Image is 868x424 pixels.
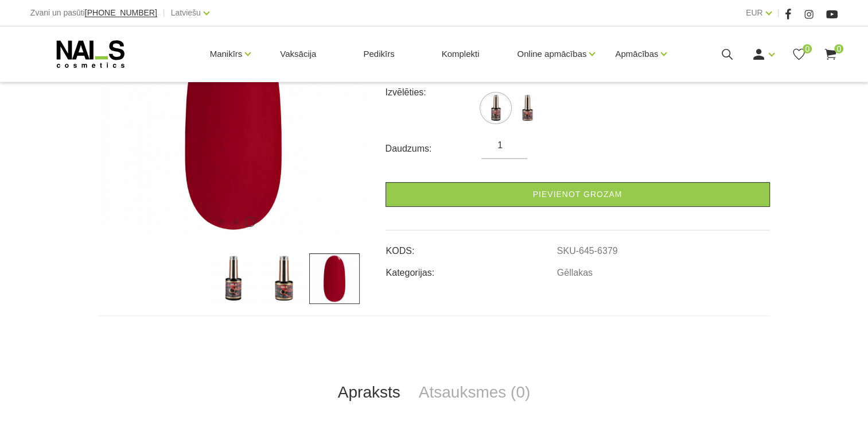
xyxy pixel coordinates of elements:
a: 0 [792,47,806,61]
a: [PHONE_NUMBER] [85,9,157,17]
span: 0 [834,44,843,53]
a: Apraksts [329,373,410,411]
button: 2 of 3 [233,219,239,225]
button: 1 of 3 [219,219,224,225]
a: SKU-645-6379 [557,246,618,256]
img: ... [513,94,542,122]
span: 0 [803,44,812,53]
a: 0 [823,47,838,61]
a: Manikīrs [210,31,243,77]
div: Zvani un pasūti [30,6,157,20]
a: Atsauksmes (0) [410,373,540,411]
a: Gēllakas [557,268,593,278]
img: ... [259,253,309,304]
a: Pievienot grozam [386,182,770,207]
span: | [163,6,165,20]
a: Latviešu [171,6,201,20]
img: ... [481,94,510,122]
td: Kategorijas: [386,258,556,280]
div: Izvēlēties: [386,83,482,102]
a: Pedikīrs [354,26,403,82]
img: ... [208,253,259,304]
a: Apmācības [615,31,658,77]
a: EUR [746,6,763,20]
button: 3 of 3 [245,217,255,227]
a: Vaksācija [271,26,325,82]
img: ... [309,253,360,304]
a: Online apmācības [517,31,586,77]
span: [PHONE_NUMBER] [85,8,157,17]
img: ... [99,16,368,236]
span: | [777,6,780,20]
div: Daudzums: [386,140,482,158]
a: Komplekti [433,26,489,82]
td: KODS: [386,236,556,258]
